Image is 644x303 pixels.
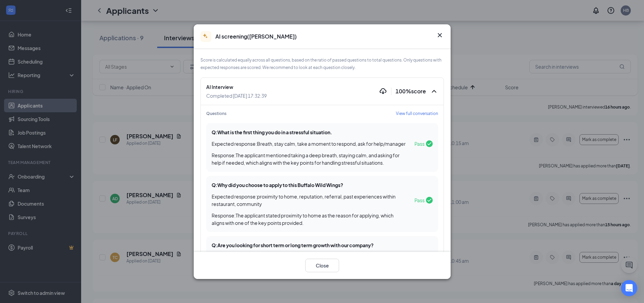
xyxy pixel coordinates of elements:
[426,197,433,204] svg: Checkmark
[212,212,393,226] span: Response : The applicant stated proximity to home as the reason for applying, which aligns with o...
[212,242,374,248] span: Q: Are you looking for short term or long term growth with our company?
[436,31,444,39] svg: Cross
[212,182,343,188] span: Q: Why did you choose to apply to this Buffalo Wild Wings?
[206,83,267,91] span: AI Interview
[379,87,387,95] svg: Download
[436,31,444,39] button: Close
[414,140,425,147] span: Pass
[212,140,406,147] span: Expected response : Breath, stay calm, take a moment to respond, ask for help/manager
[426,140,433,147] svg: Checkmark
[305,258,339,272] button: Close
[621,280,637,296] div: Open Intercom Messenger
[396,88,426,95] span: 100 % score
[396,111,438,116] span: View full conversation
[200,57,442,70] span: Score is calculated equally across all questions, based on the ratio of passed questions to total...
[212,193,406,208] span: Expected response : proximity to home, reputation, referral, past experiences within restaurant, ...
[414,197,425,204] span: Pass
[206,92,267,99] span: Completed [DATE] 17:32:39
[215,33,297,40] span: AI screening ( [PERSON_NAME] )
[212,129,332,135] span: Q: What is the first thing you do in a stressful situation.
[212,152,400,166] span: Response : The applicant mentioned taking a deep breath, staying calm, and asking for help if nee...
[202,33,209,40] svg: AiStar
[430,87,438,95] svg: ChevronUp
[206,111,226,116] span: Questions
